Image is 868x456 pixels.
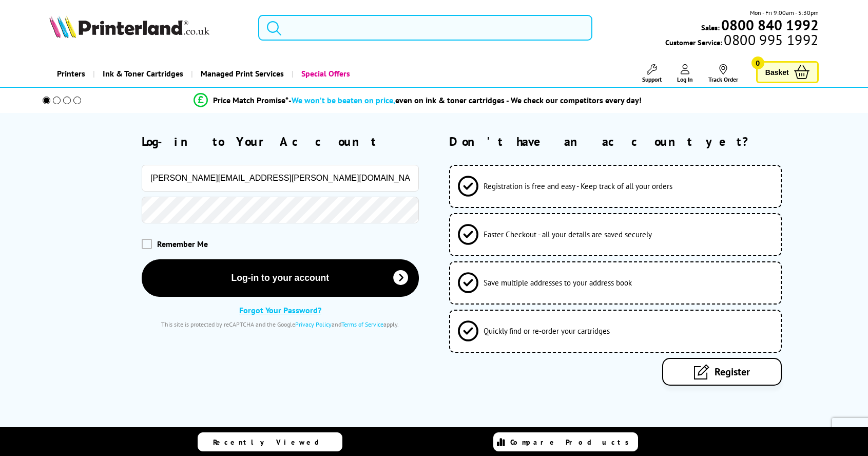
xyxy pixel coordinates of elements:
[715,365,750,378] span: Register
[157,239,208,249] span: Remember Me
[765,65,789,79] span: Basket
[49,15,245,40] a: Printerland Logo
[142,320,418,328] div: This site is protected by reCAPTCHA and the Google and apply.
[239,305,321,315] a: Forgot Your Password?
[677,75,693,83] span: Log In
[721,15,819,34] b: 0800 840 1992
[642,75,662,83] span: Support
[665,35,818,47] span: Customer Service:
[29,91,807,109] li: modal_Promise
[708,64,738,83] a: Track Order
[484,181,672,191] span: Registration is free and easy - Keep track of all your orders
[191,61,292,87] a: Managed Print Services
[510,438,634,447] span: Compare Products
[142,134,418,149] h2: Log-in to Your Account
[751,56,764,69] span: 0
[295,320,332,328] a: Privacy Policy
[493,432,638,451] a: Compare Products
[213,95,288,105] span: Price Match Promise*
[642,64,662,83] a: Support
[750,8,819,17] span: Mon - Fri 9:00am - 5:30pm
[142,165,418,192] input: Email
[198,432,342,451] a: Recently Viewed
[484,230,652,239] span: Faster Checkout - all your details are saved securely
[662,358,782,386] a: Register
[93,61,191,87] a: Ink & Toner Cartridges
[292,61,358,87] a: Special Offers
[341,320,383,328] a: Terms of Service
[484,278,632,288] span: Save multiple addresses to your address book
[677,64,693,83] a: Log In
[722,35,818,45] span: 0800 995 1992
[142,259,418,297] button: Log-in to your account
[288,95,642,105] div: - even on ink & toner cartridges - We check our competitors every day!
[49,15,209,38] img: Printerland Logo
[213,438,330,447] span: Recently Viewed
[103,61,183,87] span: Ink & Toner Cartridges
[484,326,610,336] span: Quickly find or re-order your cartridges
[756,61,819,83] a: Basket 0
[49,61,93,87] a: Printers
[292,95,395,105] span: We won’t be beaten on price,
[720,20,819,30] a: 0800 840 1992
[701,23,720,32] span: Sales:
[449,134,818,149] h2: Don't have an account yet?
